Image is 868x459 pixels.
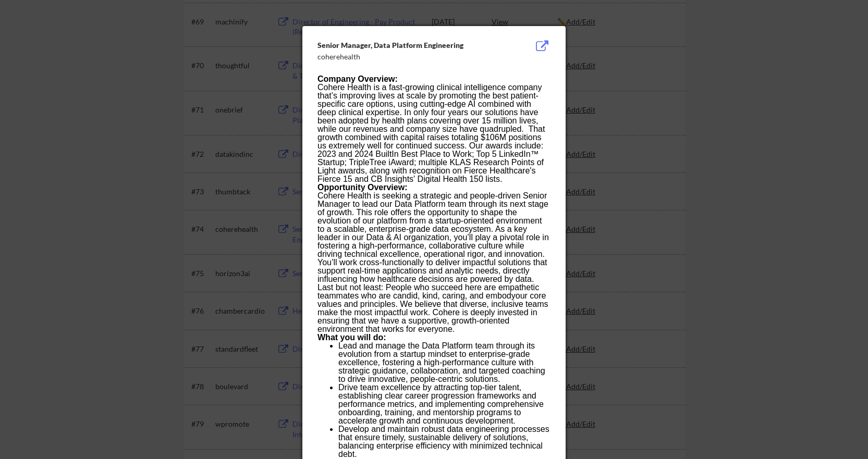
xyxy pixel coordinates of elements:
[317,283,550,333] p: Last but not least: People who succeed here are empathetic teammates who are candid, kind, caring...
[338,425,550,458] li: Develop and maintain robust data engineering processes that ensure timely, sustainable delivery o...
[317,52,498,62] div: coherehealth
[317,333,386,342] strong: What you will do:
[317,291,546,308] a: our core values and principles
[338,342,550,383] li: Lead and manage the Data Platform team through its evolution from a startup mindset to enterprise...
[317,83,550,183] p: Cohere Health is a fast-growing clinical intelligence company that’s improving lives at scale by ...
[317,183,407,192] strong: Opportunity Overview:
[317,40,498,51] div: Senior Manager, Data Platform Engineering
[338,383,550,425] li: Drive team excellence by attracting top-tier talent, establishing clear career progression framew...
[317,192,550,283] p: Cohere Health is seeking a strategic and people-driven Senior Manager to lead our Data Platform t...
[317,75,398,83] strong: Company Overview:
